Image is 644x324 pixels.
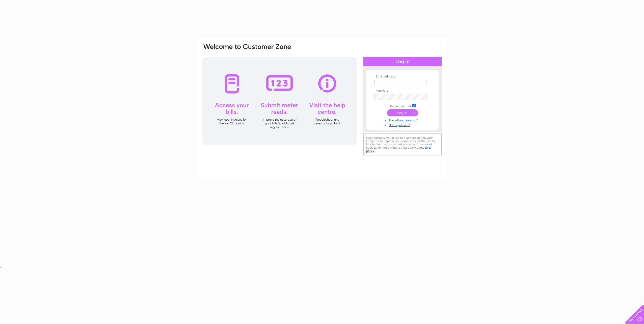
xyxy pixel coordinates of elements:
td: Remember me? [373,103,432,108]
a: cookies policy [366,146,431,153]
th: Password: [373,89,432,93]
div: Clear Business would like to place cookies on your computer to improve your experience of the sit... [363,133,442,155]
input: Submit [387,109,418,116]
th: Email Address: [373,75,432,78]
a: Not registered? [374,122,432,127]
a: Forgotten password? [374,118,432,122]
